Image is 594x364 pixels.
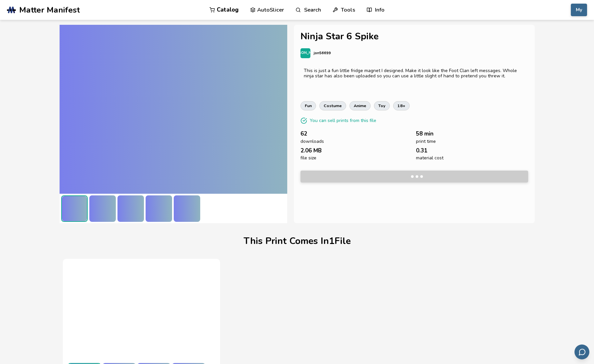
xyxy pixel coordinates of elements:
p: jon56699 [314,50,331,57]
a: anime [349,101,371,110]
div: This is just a fun little fridge magnet I designed. Make it look like the Foot Clan left messages... [304,68,525,79]
span: downloads [300,139,324,144]
span: material cost [416,155,443,161]
a: toy [374,101,390,110]
span: 2.06 MB [300,147,322,154]
a: fun [300,101,316,110]
button: Send feedback via email [574,344,589,359]
p: You can sell prints from this file [310,117,376,124]
span: Matter Manifest [19,5,80,15]
h1: Ninja Star 6 Spike [300,31,528,42]
span: file size [300,155,316,161]
a: 18+ [393,101,410,110]
span: print time [416,139,436,144]
button: My [571,4,587,16]
span: 58 min [416,131,434,137]
h1: This Print Comes In 1 File [244,236,351,246]
span: [PERSON_NAME] [290,51,321,55]
a: costume [319,101,346,110]
span: 62 [300,131,307,137]
span: 0.31 [416,147,427,154]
